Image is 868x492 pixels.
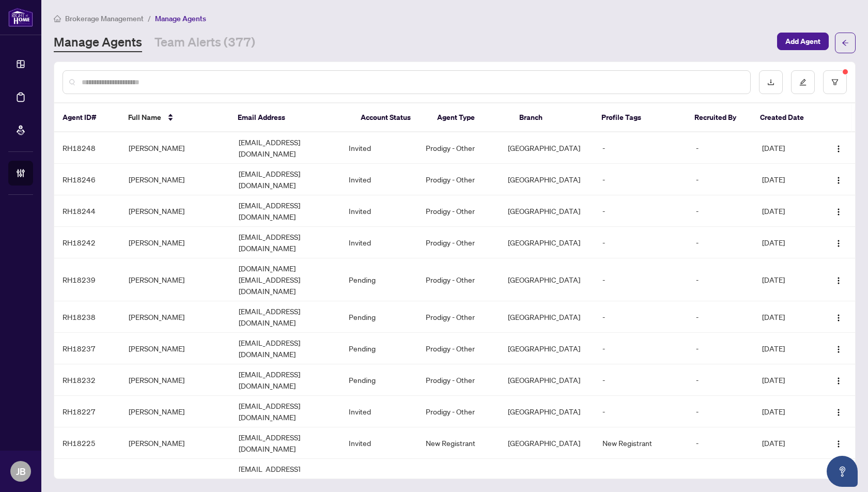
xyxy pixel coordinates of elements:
[54,301,120,333] td: RH18238
[834,408,843,417] img: Logo
[230,195,340,227] td: [EMAIL_ADDRESS][DOMAIN_NAME]
[777,33,829,50] button: Add Agent
[120,333,230,364] td: [PERSON_NAME]
[594,427,688,459] td: New Registrant
[120,164,230,195] td: [PERSON_NAME]
[594,364,688,396] td: -
[688,227,754,258] td: -
[754,333,820,364] td: [DATE]
[417,427,500,459] td: New Registrant
[120,195,230,227] td: [PERSON_NAME]
[352,103,429,132] th: Account Status
[754,396,820,427] td: [DATE]
[417,227,500,258] td: Prodigy - Other
[827,456,858,487] button: Open asap
[500,364,594,396] td: [GEOGRAPHIC_DATA]
[230,301,340,333] td: [EMAIL_ADDRESS][DOMAIN_NAME]
[688,364,754,396] td: -
[120,103,229,132] th: Full Name
[340,132,417,164] td: Invited
[754,258,820,301] td: [DATE]
[594,164,688,195] td: -
[54,427,120,459] td: RH18225
[688,459,754,490] td: -
[230,333,340,364] td: [EMAIL_ADDRESS][DOMAIN_NAME]
[230,396,340,427] td: [EMAIL_ADDRESS][DOMAIN_NAME]
[54,227,120,258] td: RH18242
[155,14,206,23] span: Manage Agents
[688,333,754,364] td: -
[340,301,417,333] td: Pending
[417,258,500,301] td: Prodigy - Other
[754,459,820,490] td: [DATE]
[120,258,230,301] td: [PERSON_NAME]
[417,396,500,427] td: Prodigy - Other
[54,132,120,164] td: RH18248
[754,195,820,227] td: [DATE]
[688,396,754,427] td: -
[120,132,230,164] td: [PERSON_NAME]
[834,345,843,353] img: Logo
[500,258,594,301] td: [GEOGRAPHIC_DATA]
[830,372,847,388] button: Logo
[594,195,688,227] td: -
[54,364,120,396] td: RH18232
[830,171,847,188] button: Logo
[594,132,688,164] td: -
[54,164,120,195] td: RH18246
[754,301,820,333] td: [DATE]
[834,314,843,322] img: Logo
[754,227,820,258] td: [DATE]
[823,70,847,94] button: filter
[54,333,120,364] td: RH18237
[340,396,417,427] td: Invited
[511,103,593,132] th: Branch
[230,132,340,164] td: [EMAIL_ADDRESS][DOMAIN_NAME]
[594,301,688,333] td: -
[759,70,783,94] button: download
[830,435,847,451] button: Logo
[16,464,26,479] span: JB
[417,333,500,364] td: Prodigy - Other
[500,396,594,427] td: [GEOGRAPHIC_DATA]
[230,364,340,396] td: [EMAIL_ADDRESS][DOMAIN_NAME]
[834,377,843,385] img: Logo
[340,227,417,258] td: Invited
[688,132,754,164] td: -
[54,258,120,301] td: RH18239
[230,427,340,459] td: [EMAIL_ADDRESS][DOMAIN_NAME]
[340,195,417,227] td: Invited
[54,34,142,52] a: Manage Agents
[120,459,230,490] td: [PERSON_NAME]
[340,459,417,490] td: Pending
[54,103,120,132] th: Agent ID#
[830,340,847,357] button: Logo
[417,164,500,195] td: Prodigy - Other
[120,364,230,396] td: [PERSON_NAME]
[54,195,120,227] td: RH18244
[688,164,754,195] td: -
[230,164,340,195] td: [EMAIL_ADDRESS][DOMAIN_NAME]
[500,301,594,333] td: [GEOGRAPHIC_DATA]
[767,79,774,86] span: download
[230,258,340,301] td: [DOMAIN_NAME][EMAIL_ADDRESS][DOMAIN_NAME]
[340,258,417,301] td: Pending
[830,309,847,325] button: Logo
[834,176,843,185] img: Logo
[8,8,33,27] img: logo
[842,39,849,47] span: arrow-left
[791,70,815,94] button: edit
[799,79,807,86] span: edit
[340,427,417,459] td: Invited
[834,145,843,153] img: Logo
[340,164,417,195] td: Invited
[688,427,754,459] td: -
[417,364,500,396] td: Prodigy - Other
[754,132,820,164] td: [DATE]
[120,227,230,258] td: [PERSON_NAME]
[830,234,847,251] button: Logo
[500,227,594,258] td: [GEOGRAPHIC_DATA]
[340,333,417,364] td: Pending
[417,195,500,227] td: Prodigy - Other
[830,403,847,420] button: Logo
